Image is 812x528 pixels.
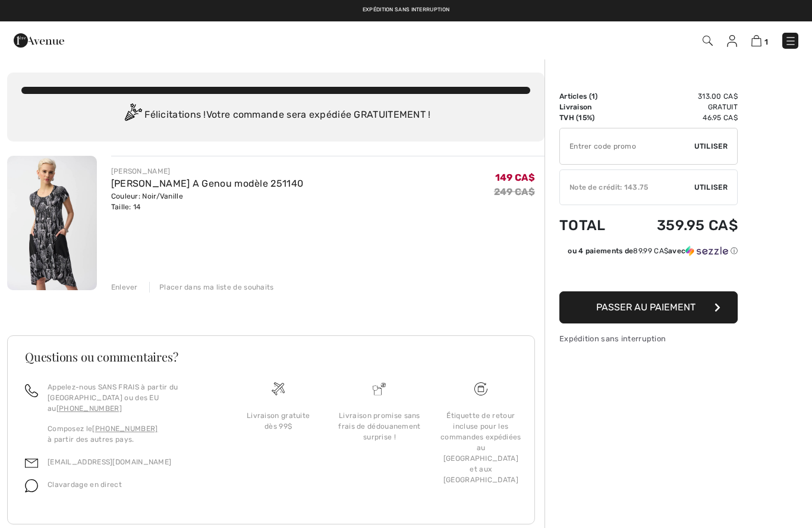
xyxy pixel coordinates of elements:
div: Placer dans ma liste de souhaits [149,282,274,293]
button: Passer au paiement [559,291,738,323]
span: Utiliser [694,182,728,193]
span: Passer au paiement [596,301,695,313]
div: Note de crédit: 143.75 [560,182,694,193]
img: Livraison promise sans frais de dédouanement surprise&nbsp;! [373,382,386,395]
span: Clavardage en direct [48,480,122,489]
a: 1ère Avenue [14,34,64,45]
td: Gratuit [624,102,738,112]
span: 1 [764,37,768,46]
td: Articles ( ) [559,91,624,102]
td: Total [559,205,624,246]
img: Panier d'achat [751,35,761,46]
img: Livraison gratuite dès 99$ [474,382,487,395]
a: [PHONE_NUMBER] [56,404,122,413]
s: 249 CA$ [494,186,535,197]
div: Couleur: Noir/Vanille Taille: 14 [111,191,304,212]
img: Menu [785,35,797,47]
p: Appelez-nous SANS FRAIS à partir du [GEOGRAPHIC_DATA] ou des EU au [48,382,213,414]
td: 46.95 CA$ [624,112,738,123]
td: 359.95 CA$ [624,205,738,246]
div: ou 4 paiements de89.99 CA$avecSezzle Cliquez pour en savoir plus sur Sezzle [559,246,738,260]
a: [PHONE_NUMBER] [92,425,158,433]
td: TVH (15%) [559,112,624,123]
img: chat [25,479,38,492]
img: Recherche [703,36,713,46]
input: Code promo [560,128,694,164]
div: [PERSON_NAME] [111,166,304,177]
img: call [25,384,38,397]
span: 149 CA$ [495,172,535,183]
p: Composez le à partir des autres pays. [48,423,213,445]
div: Livraison promise sans frais de dédouanement surprise ! [338,410,420,442]
div: Étiquette de retour incluse pour les commandes expédiées au [GEOGRAPHIC_DATA] et aux [GEOGRAPHIC_... [440,410,522,485]
img: Sezzle [685,246,728,256]
span: 89.99 CA$ [633,247,668,255]
img: Mes infos [727,35,737,47]
div: Enlever [111,282,138,293]
td: 313.00 CA$ [624,91,738,102]
img: Livraison gratuite dès 99$ [272,382,285,395]
div: Expédition sans interruption [559,333,738,344]
td: Livraison [559,102,624,112]
iframe: PayPal-paypal [559,260,738,287]
div: Livraison gratuite dès 99$ [237,410,319,432]
img: Congratulation2.svg [121,103,144,127]
div: Félicitations ! Votre commande sera expédiée GRATUITEMENT ! [21,103,530,127]
img: 1ère Avenue [14,29,64,52]
span: 1 [591,92,595,100]
a: [EMAIL_ADDRESS][DOMAIN_NAME] [48,458,171,466]
h3: Questions ou commentaires? [25,351,517,363]
a: 1 [751,33,768,48]
img: Robe Ligne A Genou modèle 251140 [7,156,97,290]
div: ou 4 paiements de avec [568,246,738,256]
img: email [25,457,38,470]
a: [PERSON_NAME] A Genou modèle 251140 [111,178,304,189]
span: Utiliser [694,141,728,152]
